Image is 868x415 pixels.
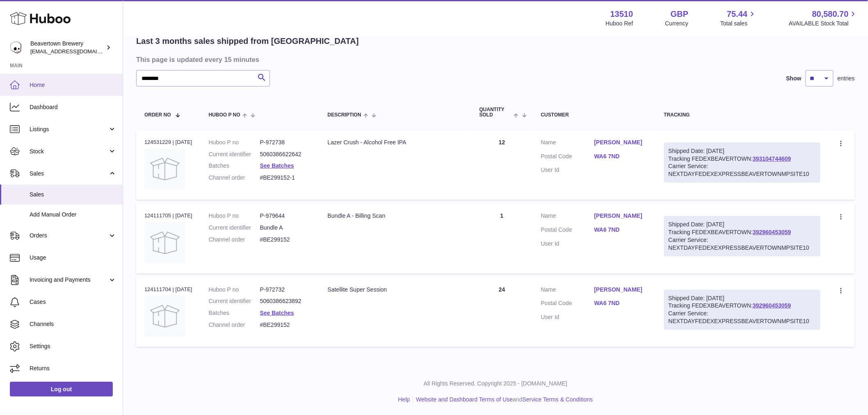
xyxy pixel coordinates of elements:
[260,236,311,244] dd: #BE299152
[523,396,593,403] a: Service Terms & Conditions
[144,139,192,146] div: 124531229 | [DATE]
[328,212,463,220] div: Bundle A - Billing Scan
[30,103,116,111] span: Dashboard
[30,148,108,155] span: Stock
[789,20,858,27] span: AVAILABLE Stock Total
[209,224,260,232] dt: Current identifier
[30,211,116,219] span: Add Manual Order
[30,48,121,55] span: [EMAIL_ADDRESS][DOMAIN_NAME]
[541,286,594,296] dt: Name
[789,9,858,27] a: 80,580.70 AVAILABLE Stock Total
[260,174,311,182] dd: #BE299152-1
[209,139,260,146] dt: Huboo P no
[594,286,648,294] a: [PERSON_NAME]
[30,276,108,284] span: Invoicing and Payments
[30,40,104,55] div: Beavertown Brewery
[328,112,361,118] span: Description
[664,216,820,256] div: Tracking FEDEXBEAVERTOWN:
[671,9,688,20] strong: GBP
[664,290,820,330] div: Tracking FEDEXBEAVERTOWN:
[260,150,311,158] dd: 5060386622642
[260,297,311,305] dd: 5060386623892
[541,166,594,174] dt: User Id
[209,286,260,294] dt: Huboo P no
[541,212,594,222] dt: Name
[260,310,294,316] a: See Batches
[398,396,410,403] a: Help
[209,112,240,118] span: Huboo P no
[209,150,260,158] dt: Current identifier
[541,299,594,309] dt: Postal Code
[144,286,192,293] div: 124111704 | [DATE]
[413,396,593,404] li: and
[541,226,594,236] dt: Postal Code
[669,147,816,155] div: Shipped Date: [DATE]
[260,321,311,329] dd: #BE299152
[541,313,594,321] dt: User Id
[260,162,294,169] a: See Batches
[209,309,260,317] dt: Batches
[720,20,757,27] span: Total sales
[480,107,512,118] span: Quantity Sold
[664,143,820,183] div: Tracking FEDEXBEAVERTOWN:
[30,125,108,133] span: Listings
[136,55,853,64] h3: This page is updated every 15 minutes
[209,174,260,182] dt: Channel order
[416,396,513,403] a: Website and Dashboard Terms of Use
[30,81,116,89] span: Home
[665,20,689,27] div: Currency
[594,139,648,146] a: [PERSON_NAME]
[328,139,463,146] div: Lazer Crush - Alcohol Free IPA
[144,212,192,219] div: 124111705 | [DATE]
[610,9,633,20] strong: 13510
[541,153,594,162] dt: Postal Code
[594,299,648,307] a: WA6 7ND
[260,139,311,146] dd: P-972738
[471,278,533,347] td: 24
[144,148,185,189] img: no-photo.jpg
[669,221,816,228] div: Shipped Date: [DATE]
[753,155,791,162] a: 393104744609
[594,153,648,160] a: WA6 7ND
[594,226,648,234] a: WA6 7ND
[838,75,855,82] span: entries
[10,41,22,54] img: aoife@beavertownbrewery.co.uk
[471,204,533,273] td: 1
[30,254,116,262] span: Usage
[260,212,311,220] dd: P-979644
[594,212,648,220] a: [PERSON_NAME]
[30,320,116,328] span: Channels
[30,191,116,198] span: Sales
[209,236,260,244] dt: Channel order
[130,380,861,388] p: All Rights Reserved. Copyright 2025 - [DOMAIN_NAME]
[669,294,816,302] div: Shipped Date: [DATE]
[541,240,594,248] dt: User Id
[471,130,533,200] td: 12
[136,36,359,47] h2: Last 3 months sales shipped from [GEOGRAPHIC_DATA]
[727,9,747,20] span: 75.44
[669,310,816,325] div: Carrier Service: NEXTDAYFEDEXEXPRESSBEAVERTOWNMPSITE10
[30,232,108,239] span: Orders
[30,298,116,306] span: Cases
[209,212,260,220] dt: Huboo P no
[664,112,820,118] div: Tracking
[669,236,816,252] div: Carrier Service: NEXTDAYFEDEXEXPRESSBEAVERTOWNMPSITE10
[144,296,185,337] img: no-photo.jpg
[260,286,311,294] dd: P-972732
[30,342,116,350] span: Settings
[10,382,113,397] a: Log out
[209,162,260,170] dt: Batches
[260,224,311,232] dd: Bundle A
[786,75,802,82] label: Show
[209,321,260,329] dt: Channel order
[541,112,648,118] div: Customer
[144,112,171,118] span: Order No
[144,222,185,263] img: no-photo.jpg
[209,297,260,305] dt: Current identifier
[753,302,791,309] a: 392960453059
[812,9,849,20] span: 80,580.70
[328,286,463,294] div: Satellite Super Session
[30,170,108,178] span: Sales
[606,20,633,27] div: Huboo Ref
[30,365,116,372] span: Returns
